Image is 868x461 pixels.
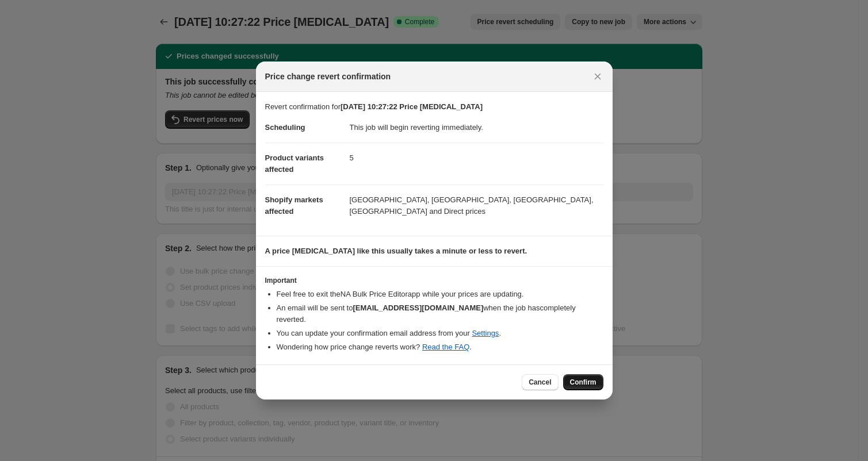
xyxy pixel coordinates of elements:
span: Shopify markets affected [265,195,323,216]
span: Cancel [529,378,551,387]
span: Scheduling [265,123,305,132]
b: [DATE] 10:27:22 Price [MEDICAL_DATA] [341,102,483,111]
dd: This job will begin reverting immediately. [350,113,603,143]
button: Confirm [563,374,603,390]
dd: [GEOGRAPHIC_DATA], [GEOGRAPHIC_DATA], [GEOGRAPHIC_DATA], [GEOGRAPHIC_DATA] and Direct prices [350,185,603,226]
a: Read the FAQ [422,343,469,351]
h3: Important [265,276,603,285]
span: Price change revert confirmation [265,71,391,82]
span: Product variants affected [265,153,324,174]
b: [EMAIL_ADDRESS][DOMAIN_NAME] [353,304,483,312]
button: Close [590,68,606,84]
a: Settings [472,329,499,337]
b: A price [MEDICAL_DATA] like this usually takes a minute or less to revert. [265,247,527,255]
li: Feel free to exit the NA Bulk Price Editor app while your prices are updating. [277,289,603,300]
span: Confirm [570,378,596,387]
li: An email will be sent to when the job has completely reverted . [277,302,603,325]
li: You can update your confirmation email address from your . [277,328,603,339]
button: Cancel [522,374,558,390]
p: Revert confirmation for [265,101,603,113]
dd: 5 [350,143,603,173]
li: Wondering how price change reverts work? . [277,341,603,353]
